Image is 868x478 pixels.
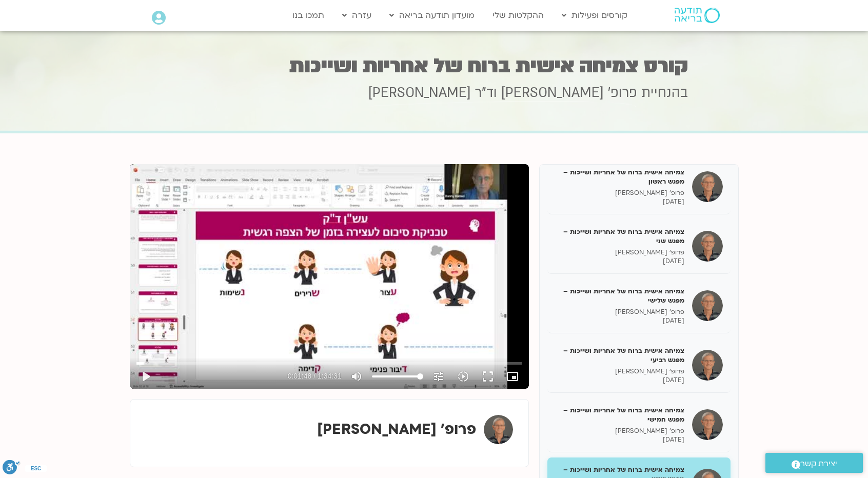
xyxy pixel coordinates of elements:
[555,406,684,424] h5: צמיחה אישית ברוח של אחריות ושייכות – מפגש חמישי
[557,6,633,25] a: קורסים ופעילות
[487,6,549,25] a: ההקלטות שלי
[675,8,720,23] img: תודעה בריאה
[555,287,684,305] h5: צמיחה אישית ברוח של אחריות ושייכות – מפגש שלישי
[555,435,684,444] p: [DATE]
[765,453,863,473] a: יצירת קשר
[641,84,688,102] span: בהנחיית
[484,415,513,444] img: פרופ' דני חמיאל
[555,316,684,325] p: [DATE]
[555,248,684,257] p: פרופ' [PERSON_NAME]
[692,231,723,262] img: צמיחה אישית ברוח של אחריות ושייכות – מפגש שני
[555,257,684,266] p: [DATE]
[692,290,723,321] img: צמיחה אישית ברוח של אחריות ושייכות – מפגש שלישי
[555,308,684,316] p: פרופ' [PERSON_NAME]
[692,409,723,440] img: צמיחה אישית ברוח של אחריות ושייכות – מפגש חמישי
[555,227,684,246] h5: צמיחה אישית ברוח של אחריות ושייכות – מפגש שני
[692,171,723,202] img: צמיחה אישית ברוח של אחריות ושייכות – מפגש ראשון
[555,367,684,376] p: פרופ' [PERSON_NAME]
[180,56,688,76] h1: קורס צמיחה אישית ברוח של אחריות ושייכות
[555,197,684,206] p: [DATE]
[555,346,684,365] h5: צמיחה אישית ברוח של אחריות ושייכות – מפגש רביעי
[555,189,684,197] p: פרופ' [PERSON_NAME]
[692,350,723,381] img: צמיחה אישית ברוח של אחריות ושייכות – מפגש רביעי
[800,457,837,471] span: יצירת קשר
[337,6,377,25] a: עזרה
[555,376,684,385] p: [DATE]
[555,427,684,435] p: פרופ' [PERSON_NAME]
[555,168,684,186] h5: צמיחה אישית ברוח של אחריות ושייכות – מפגש ראשון
[384,6,480,25] a: מועדון תודעה בריאה
[287,6,329,25] a: תמכו בנו
[317,420,476,439] strong: פרופ' [PERSON_NAME]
